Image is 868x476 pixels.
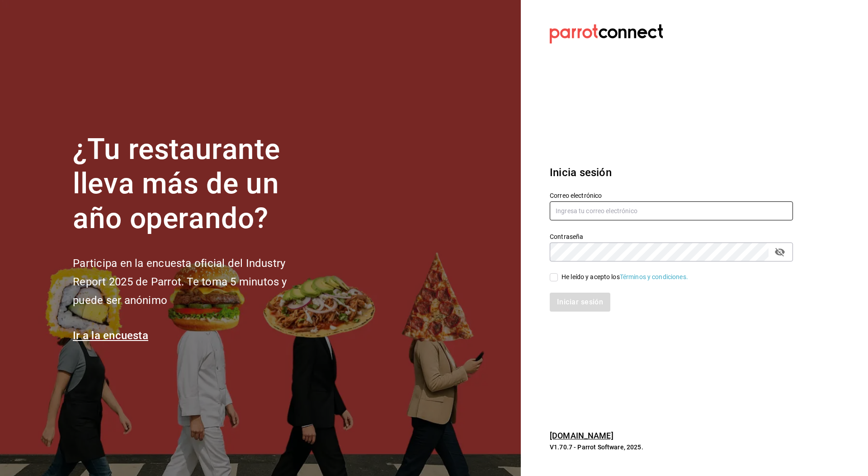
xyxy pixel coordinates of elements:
p: V1.70.7 - Parrot Software, 2025. [550,443,793,452]
div: He leído y acepto los [561,272,688,282]
input: Ingresa tu correo electrónico [550,201,793,220]
label: Contraseña [550,233,793,239]
label: Correo electrónico [550,192,793,198]
a: Términos y condiciones. [620,273,688,280]
a: Ir a la encuesta [73,329,148,342]
h2: Participa en la encuesta oficial del Industry Report 2025 de Parrot. Te toma 5 minutos y puede se... [73,254,317,309]
button: passwordField [772,244,788,260]
h1: ¿Tu restaurante lleva más de un año operando? [73,132,317,236]
h3: Inicia sesión [550,164,793,181]
a: [DOMAIN_NAME] [550,431,613,440]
